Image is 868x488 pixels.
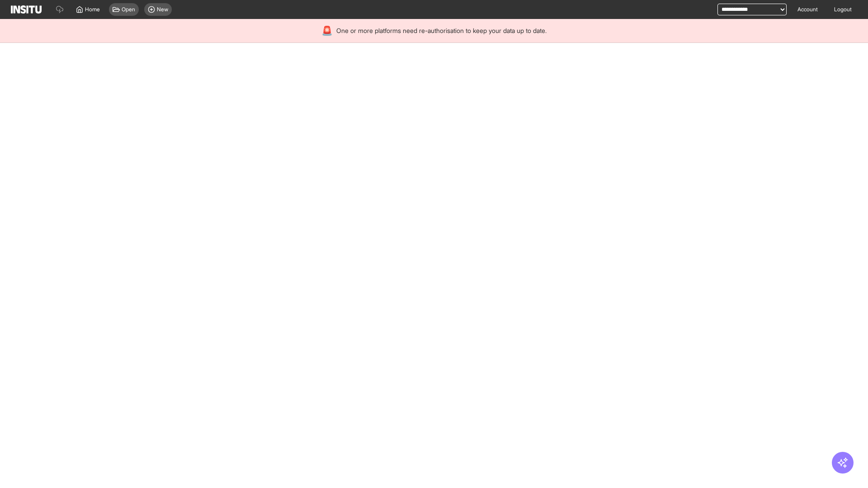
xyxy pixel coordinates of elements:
[157,6,168,13] span: New
[11,5,42,14] img: Logo
[336,26,547,35] span: One or more platforms need re-authorisation to keep your data up to date.
[85,6,100,13] span: Home
[122,6,135,13] span: Open
[321,24,333,37] div: 🚨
